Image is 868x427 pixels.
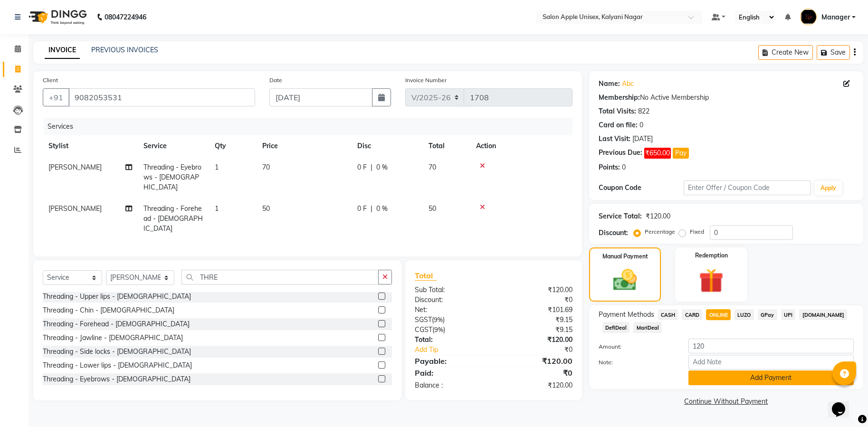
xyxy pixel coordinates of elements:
div: Paid: [408,367,494,379]
span: 1 [215,204,219,213]
div: Balance : [408,380,494,390]
div: Service Total: [599,211,642,221]
img: logo [24,4,89,30]
span: Threading - Eyebrows - [DEMOGRAPHIC_DATA] [143,163,201,191]
span: [PERSON_NAME] [48,204,102,213]
div: ₹0 [494,295,580,305]
div: ( ) [408,315,494,325]
div: Sub Total: [408,285,494,295]
div: [DATE] [632,134,653,144]
span: 0 F [357,162,367,172]
img: _cash.svg [606,266,644,294]
div: No Active Membership [599,93,854,103]
input: Search or Scan [181,270,379,285]
span: ONLINE [706,309,731,320]
label: Invoice Number [405,76,447,85]
button: Save [817,45,850,60]
span: Threading - Forehead - [DEMOGRAPHIC_DATA] [143,204,203,233]
div: ₹120.00 [494,380,580,390]
div: Previous Due: [599,148,642,159]
label: Manual Payment [602,252,648,261]
img: _gift.svg [691,266,731,296]
span: CASH [658,309,678,320]
span: SGST [415,315,432,324]
label: Client [43,76,58,85]
span: CARD [682,309,702,320]
span: 9% [434,316,443,323]
label: Percentage [645,228,675,236]
a: Abc [622,79,634,89]
span: 70 [262,163,270,171]
span: UPI [781,309,796,320]
a: Continue Without Payment [591,397,861,407]
th: Price [257,135,352,157]
div: Threading - Forehead - [DEMOGRAPHIC_DATA] [43,319,190,329]
div: ₹0 [508,345,580,355]
span: Payment Methods [599,310,654,320]
span: LUZO [734,309,754,320]
div: Threading - Upper lips - [DEMOGRAPHIC_DATA] [43,292,191,302]
span: 50 [262,204,270,213]
span: 0 F [357,204,367,214]
input: Amount [688,339,854,353]
b: 08047224946 [105,4,146,30]
label: Date [269,76,282,85]
label: Note: [591,358,681,367]
button: Add Payment [688,370,854,385]
span: [DOMAIN_NAME] [799,309,847,320]
div: Card on file: [599,120,638,130]
th: Qty [209,135,257,157]
div: Payable: [408,355,494,367]
div: Threading - Lower lips - [DEMOGRAPHIC_DATA] [43,361,192,370]
th: Service [138,135,209,157]
input: Enter Offer / Coupon Code [684,180,811,195]
div: 822 [638,106,649,116]
span: Total [415,271,437,281]
div: ₹120.00 [494,285,580,295]
span: ₹650.00 [644,148,671,159]
span: DefiDeal [602,322,630,333]
div: Coupon Code [599,183,684,193]
div: ₹9.15 [494,325,580,335]
th: Stylist [43,135,138,157]
a: Add Tip [408,345,508,355]
div: ₹120.00 [494,335,580,345]
label: Fixed [690,228,704,236]
th: Disc [352,135,423,157]
div: Threading - Jawline - [DEMOGRAPHIC_DATA] [43,333,183,343]
span: MariDeal [633,322,662,333]
div: Name: [599,79,620,89]
div: ₹9.15 [494,315,580,325]
a: INVOICE [45,42,80,59]
div: Total Visits: [599,106,636,116]
div: ( ) [408,325,494,335]
div: ₹120.00 [494,355,580,367]
span: Manager [821,12,850,22]
div: ₹0 [494,367,580,379]
div: 0 [622,162,626,172]
a: PREVIOUS INVOICES [91,46,158,54]
button: +91 [43,88,69,106]
span: 0 % [376,204,388,214]
div: Threading - Chin - [DEMOGRAPHIC_DATA] [43,305,174,315]
span: 9% [434,326,443,333]
div: 0 [639,120,643,130]
button: Create New [758,45,813,60]
div: Discount: [408,295,494,305]
div: Membership: [599,93,640,103]
span: | [371,204,372,214]
img: Manager [800,9,817,25]
span: 70 [429,163,436,171]
span: 50 [429,204,436,213]
th: Total [423,135,470,157]
iframe: chat widget [828,389,858,418]
button: Apply [815,181,842,195]
span: 1 [215,163,219,171]
div: ₹120.00 [646,211,670,221]
label: Redemption [695,251,728,260]
input: Search by Name/Mobile/Email/Code [68,88,255,106]
div: Last Visit: [599,134,630,144]
span: | [371,162,372,172]
span: [PERSON_NAME] [48,163,102,171]
div: Total: [408,335,494,345]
